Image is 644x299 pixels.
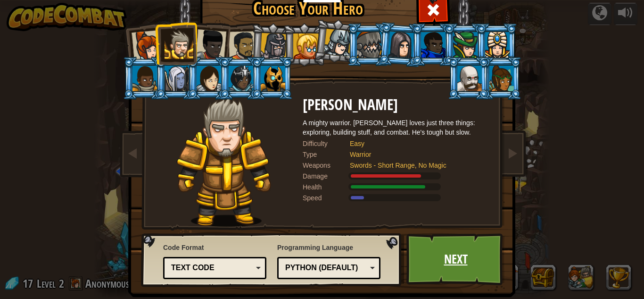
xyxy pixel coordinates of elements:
img: language-selector-background.png [141,233,404,287]
li: Amara Arrowhead [250,22,295,68]
div: Gains 140% of listed Warrior armor health. [303,182,491,192]
li: Usara Master Wizard [219,57,261,100]
li: Arryn Stonewall [123,57,165,100]
div: Damage [303,171,350,181]
div: Python (Default) [285,263,367,273]
div: Type [303,150,350,159]
li: Hattori Hanzō [313,17,359,65]
li: Illia Shieldsmith [187,57,229,100]
li: Omarn Brewstone [378,22,423,68]
li: Senick Steelclaw [347,23,389,66]
li: Nalfar Cryptor [155,57,197,100]
a: Next [406,233,505,285]
li: Captain Anya Weston [121,21,167,68]
li: Alejandro the Duelist [218,23,262,67]
li: Zana Woodheart [479,57,522,100]
div: Weapons [303,161,350,170]
li: Okar Stompfoot [447,57,490,100]
li: Pender Spellbane [475,23,518,66]
li: Gordon the Stalwart [411,23,454,66]
li: Lady Ida Justheart [185,20,231,66]
div: Text code [171,263,253,273]
li: Miss Hushbaum [283,23,325,66]
div: Moves at 6 meters per second. [303,193,491,203]
div: Deals 120% of listed Warrior weapon damage. [303,171,491,181]
div: Swords - Short Range, No Magic [350,161,482,170]
span: Programming Language [277,243,380,252]
span: Code Format [163,243,266,252]
div: Health [303,182,350,192]
div: Difficulty [303,139,350,148]
div: Warrior [350,150,482,159]
li: Ritic the Cold [251,57,293,100]
li: Sir Tharin Thunderfist [155,22,197,65]
h2: [PERSON_NAME] [303,97,491,113]
li: Naria of the Leaf [443,23,486,66]
div: A mighty warrior. [PERSON_NAME] loves just three things: exploring, building stuff, and combat. H... [303,118,491,137]
div: Speed [303,193,350,203]
div: Easy [350,139,482,148]
img: knight-pose.png [177,97,272,227]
